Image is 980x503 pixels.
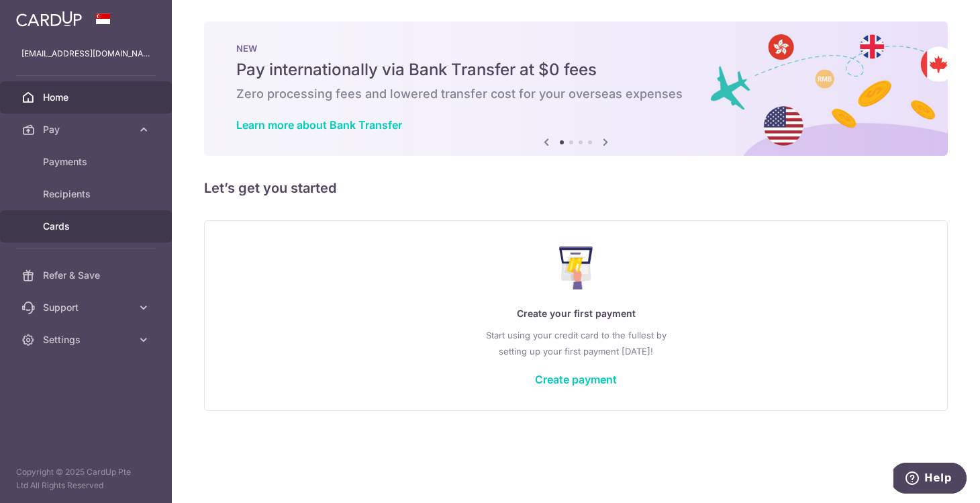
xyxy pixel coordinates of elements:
[535,373,617,386] a: Create payment
[43,91,132,104] span: Home
[893,463,967,496] iframe: Opens a widget where you can find more information
[43,269,132,282] span: Refer & Save
[31,9,58,21] span: Help
[21,47,150,60] p: [EMAIL_ADDRESS][DOMAIN_NAME]
[43,301,132,314] span: Support
[236,59,916,81] h5: Pay internationally via Bank Transfer at $0 fees
[16,11,82,27] img: CardUp
[236,118,402,132] a: Learn more about Bank Transfer
[43,220,132,233] span: Cards
[236,43,916,54] p: NEW
[43,187,132,201] span: Recipients
[232,327,920,359] p: Start using your credit card to the fullest by setting up your first payment [DATE]!
[43,333,132,347] span: Settings
[232,306,920,322] p: Create your first payment
[236,86,916,102] h6: Zero processing fees and lowered transfer cost for your overseas expenses
[559,246,593,289] img: Make Payment
[43,155,132,169] span: Payments
[204,177,948,199] h5: Let’s get you started
[43,123,132,136] span: Pay
[204,21,948,156] img: Bank transfer banner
